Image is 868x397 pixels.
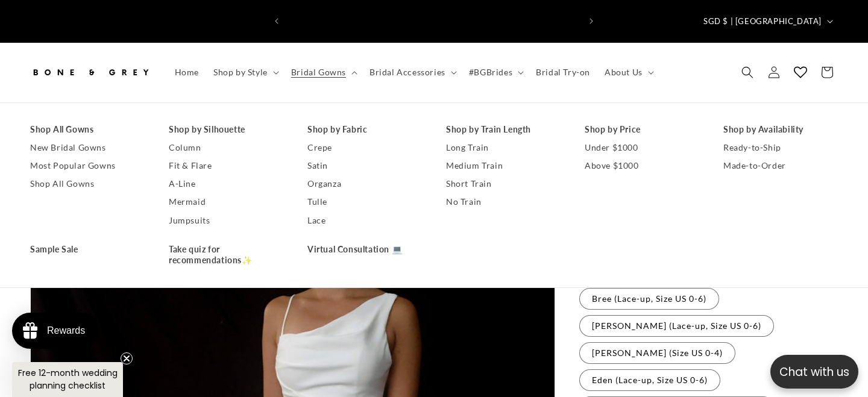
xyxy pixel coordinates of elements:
a: Column [169,139,283,157]
summary: #BGBrides [462,60,529,85]
a: Take quiz for recommendations✨ [169,240,283,269]
a: A-Line [169,175,283,193]
span: About Us [605,67,643,78]
span: Shop by Style [213,67,268,78]
span: #BGBrides [469,67,512,78]
a: Made-to-Order [723,157,838,175]
span: SGD $ | [GEOGRAPHIC_DATA] [703,16,822,28]
a: Shop All Gowns [30,175,145,193]
a: Lace [307,211,422,230]
summary: Bridal Gowns [284,60,362,85]
a: Shop by Silhouette [169,120,283,139]
a: Crepe [307,139,422,157]
summary: Shop by Style [206,60,284,85]
div: Free 12-month wedding planning checklistClose teaser [12,362,123,397]
label: Eden (Lace-up, Size US 0-6) [579,369,720,391]
button: SGD $ | [GEOGRAPHIC_DATA] [696,10,838,33]
span: Bridal Accessories [370,67,445,78]
img: Bone and Grey Bridal [30,59,151,86]
span: Bridal Gowns [291,67,346,78]
span: Free 12-month wedding planning checklist [18,367,118,392]
a: Most Popular Gowns [30,157,145,175]
a: Medium Train [446,157,561,175]
a: Long Train [446,139,561,157]
a: Organza [307,175,422,193]
a: Satin [307,157,422,175]
a: Shop All Gowns [30,120,145,139]
a: Bridal Try-on [529,60,597,85]
button: Next announcement [578,10,605,33]
a: Tulle [307,193,422,211]
span: Bridal Try-on [536,67,590,78]
a: Ready-to-Ship [723,139,838,157]
button: Previous announcement [263,10,290,33]
div: Rewards [47,325,85,336]
a: Above $1000 [585,157,699,175]
p: Chat with us [770,363,858,381]
a: Bone and Grey Bridal [26,55,156,90]
a: No Train [446,193,561,211]
a: Shop by Fabric [307,120,422,139]
a: Virtual Consultation 💻 [307,240,422,258]
a: Jumpsuits [169,211,283,230]
summary: Bridal Accessories [362,60,462,85]
a: Short Train [446,175,561,193]
a: Sample Sale [30,240,145,258]
a: Shop by Train Length [446,120,561,139]
label: Bree (Lace-up, Size US 0-6) [579,288,719,310]
a: Mermaid [169,193,283,211]
a: New Bridal Gowns [30,139,145,157]
a: Fit & Flare [169,157,283,175]
button: Close teaser [121,352,133,364]
a: Shop by Availability [723,120,838,139]
a: Under $1000 [585,139,699,157]
summary: About Us [597,60,659,85]
button: Open chatbox [770,355,858,389]
label: [PERSON_NAME] (Lace-up, Size US 0-6) [579,315,774,337]
a: Home [168,60,206,85]
a: Shop by Price [585,120,699,139]
summary: Search [734,59,761,86]
span: Home [175,67,199,78]
label: [PERSON_NAME] (Size US 0-4) [579,342,735,364]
